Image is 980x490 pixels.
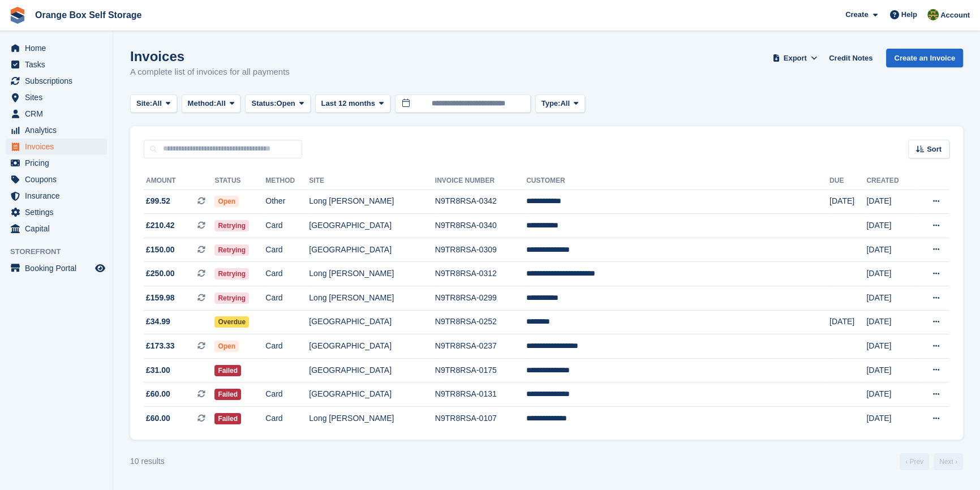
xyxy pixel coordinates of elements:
span: Settings [25,204,93,220]
span: Sites [25,89,93,105]
a: menu [6,188,107,204]
a: menu [6,106,107,122]
td: [GEOGRAPHIC_DATA] [309,358,435,382]
span: £150.00 [146,244,175,256]
th: Method [265,172,309,190]
td: Card [265,214,309,238]
span: All [152,98,162,109]
th: Status [214,172,265,190]
td: Card [265,286,309,311]
span: Failed [214,365,241,376]
a: menu [6,40,107,56]
td: N9TR8RSA-0342 [435,190,526,214]
span: £60.00 [146,412,170,424]
span: CRM [25,106,93,122]
th: Due [829,172,866,190]
h1: Invoices [130,49,290,64]
td: [DATE] [866,358,914,382]
td: Long [PERSON_NAME] [309,286,435,311]
button: Type: All [535,94,585,113]
a: Create an Invoice [886,49,963,67]
span: Account [940,10,970,21]
td: N9TR8RSA-0312 [435,262,526,286]
td: N9TR8RSA-0252 [435,310,526,334]
span: Sort [927,144,942,155]
span: £250.00 [146,268,175,280]
td: [DATE] [866,214,914,238]
td: [GEOGRAPHIC_DATA] [309,238,435,262]
a: menu [6,57,107,72]
span: Retrying [214,268,249,280]
td: [GEOGRAPHIC_DATA] [309,334,435,359]
td: [DATE] [866,286,914,311]
a: menu [6,204,107,220]
button: Site: All [130,94,177,113]
a: Preview store [93,261,107,275]
a: Next [934,453,963,470]
span: Open [214,196,239,207]
span: Capital [25,221,93,237]
a: menu [6,171,107,187]
span: Help [901,9,917,20]
nav: Page [897,453,965,470]
td: [DATE] [829,310,866,334]
span: £34.99 [146,316,170,328]
img: SARAH T [927,9,939,20]
td: [DATE] [866,382,914,407]
th: Site [309,172,435,190]
span: Create [845,9,868,20]
button: Last 12 months [315,94,390,113]
td: N9TR8RSA-0309 [435,238,526,262]
span: £60.00 [146,388,170,400]
td: Other [265,190,309,214]
span: Subscriptions [25,73,93,89]
td: [DATE] [866,190,914,214]
span: Status: [251,98,276,109]
td: [GEOGRAPHIC_DATA] [309,310,435,334]
a: menu [6,260,107,276]
a: menu [6,139,107,154]
span: Failed [214,389,241,400]
a: menu [6,89,107,105]
td: Card [265,382,309,407]
span: Invoices [25,139,93,154]
p: A complete list of invoices for all payments [130,66,290,79]
span: £159.98 [146,292,175,304]
th: Invoice Number [435,172,526,190]
td: Long [PERSON_NAME] [309,190,435,214]
td: [DATE] [866,334,914,359]
span: Pricing [25,155,93,171]
span: Insurance [25,188,93,204]
span: Analytics [25,122,93,138]
td: [DATE] [866,407,914,431]
span: £99.52 [146,195,170,207]
span: Retrying [214,220,249,231]
a: Previous [900,453,929,470]
span: Type: [541,98,561,109]
td: Card [265,334,309,359]
td: [GEOGRAPHIC_DATA] [309,382,435,407]
td: N9TR8RSA-0131 [435,382,526,407]
td: N9TR8RSA-0107 [435,407,526,431]
span: Open [214,341,239,352]
span: Open [277,98,295,109]
th: Amount [144,172,214,190]
button: Export [770,49,820,67]
a: menu [6,221,107,237]
td: Long [PERSON_NAME] [309,262,435,286]
span: Failed [214,413,241,424]
td: Long [PERSON_NAME] [309,407,435,431]
td: [DATE] [866,238,914,262]
td: N9TR8RSA-0340 [435,214,526,238]
td: Card [265,262,309,286]
div: 10 results [130,455,165,467]
button: Method: All [182,94,241,113]
td: [DATE] [866,262,914,286]
td: [GEOGRAPHIC_DATA] [309,214,435,238]
td: N9TR8RSA-0237 [435,334,526,359]
th: Customer [526,172,829,190]
span: Coupons [25,171,93,187]
span: £210.42 [146,220,175,231]
button: Status: Open [245,94,310,113]
a: Orange Box Self Storage [31,6,147,24]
